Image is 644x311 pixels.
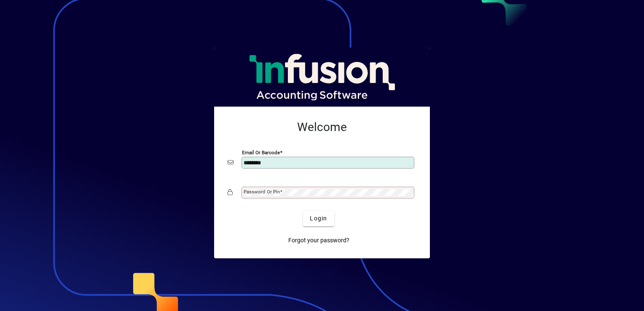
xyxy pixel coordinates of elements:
mat-label: Email or Barcode [242,149,280,155]
span: Login [310,214,327,223]
button: Login [303,211,334,226]
span: Forgot your password? [288,236,349,245]
h2: Welcome [228,120,416,134]
a: Forgot your password? [285,233,353,248]
mat-label: Password or Pin [244,189,280,195]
